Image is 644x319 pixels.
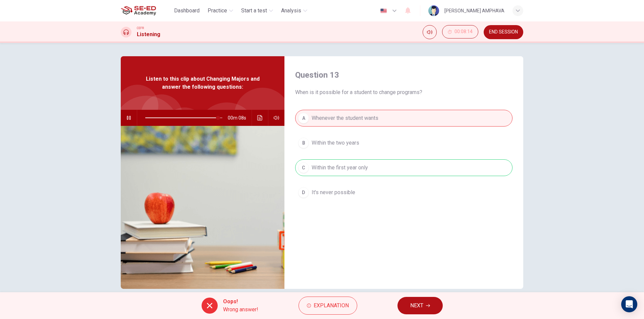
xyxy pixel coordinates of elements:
[208,7,227,15] span: Practice
[423,25,437,39] div: Mute
[299,297,357,315] button: Explanation
[238,5,276,17] button: Start a test
[143,75,263,91] span: Listen to this clip about Changing Majors and answer the following questions:
[121,4,171,17] a: SE-ED Academy logo
[295,88,513,96] span: When is it possible for a student to change programs?
[171,5,202,17] button: Dashboard
[621,296,637,312] div: Open Intercom Messenger
[379,8,388,13] img: en
[121,4,156,17] img: SE-ED Academy logo
[314,301,349,310] span: Explanation
[223,298,258,306] span: Oops!
[174,7,200,15] span: Dashboard
[454,29,473,34] span: 00:08:14
[397,297,443,314] button: NEXT
[444,7,504,15] div: [PERSON_NAME] AMPHAVA
[410,301,423,310] span: NEXT
[278,5,310,17] button: Analysis
[137,30,160,38] h1: Listening
[255,110,265,126] button: Click to see the audio transcription
[205,5,236,17] button: Practice
[442,25,478,39] div: Hide
[241,7,267,15] span: Start a test
[295,70,513,80] h4: Question 13
[228,110,252,126] span: 00m 08s
[428,5,439,16] img: Profile picture
[489,29,518,35] span: END SESSION
[223,306,258,314] span: Wrong answer!
[281,7,301,15] span: Analysis
[137,26,144,30] span: CEFR
[484,25,523,39] button: END SESSION
[121,126,284,289] img: Listen to this clip about Changing Majors and answer the following questions:
[442,25,478,38] button: 00:08:14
